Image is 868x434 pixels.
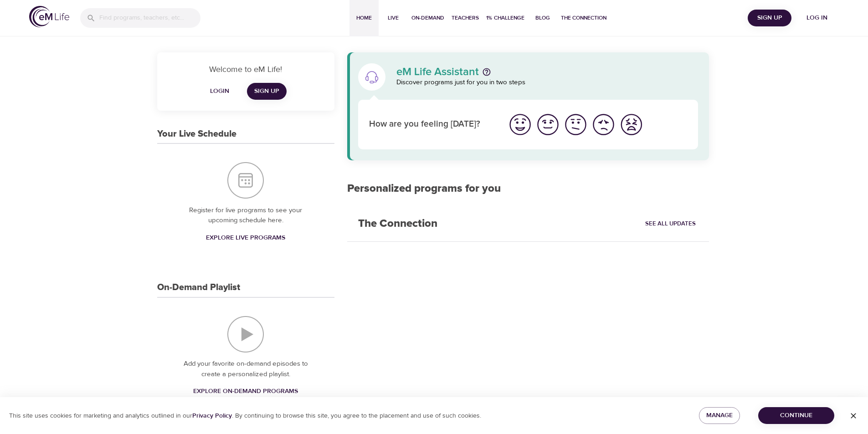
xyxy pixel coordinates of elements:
[645,219,696,229] span: See All Updates
[617,111,645,138] button: I'm feeling worst
[175,205,316,226] p: Register for live programs to see your upcoming schedule here.
[168,63,324,76] p: Welcome to eM Life!
[382,13,404,23] span: Live
[591,112,616,137] img: bad
[396,77,699,88] p: Discover programs just for you in two steps
[508,112,533,137] img: great
[532,13,554,23] span: Blog
[748,10,791,26] button: Sign Up
[411,13,444,23] span: On-Demand
[157,129,236,139] h3: Your Live Schedule
[751,12,788,24] span: Sign Up
[29,6,69,27] img: logo
[506,111,534,138] button: I'm feeling great
[535,112,560,137] img: good
[227,162,264,199] img: Your Live Schedule
[706,410,733,421] span: Manage
[353,13,375,23] span: Home
[347,206,448,241] h2: The Connection
[758,407,834,424] button: Continue
[561,13,606,23] span: The Connection
[209,86,231,97] span: Login
[190,383,302,400] a: Explore On-Demand Programs
[205,83,234,100] button: Login
[590,111,617,138] button: I'm feeling bad
[563,112,588,137] img: ok
[157,282,240,293] h3: On-Demand Playlist
[699,407,740,424] button: Manage
[534,111,562,138] button: I'm feeling good
[562,111,590,138] button: I'm feeling ok
[206,232,285,244] span: Explore Live Programs
[619,112,644,137] img: worst
[452,13,479,23] span: Teachers
[486,13,524,23] span: 1% Challenge
[643,217,698,231] a: See All Updates
[795,10,839,26] button: Log in
[202,230,289,246] a: Explore Live Programs
[192,412,232,420] a: Privacy Policy
[347,182,709,195] h2: Personalized programs for you
[227,316,264,352] img: On-Demand Playlist
[396,66,479,77] p: eM Life Assistant
[799,12,835,24] span: Log in
[175,359,316,379] p: Add your favorite on-demand episodes to create a personalized playlist.
[369,118,495,131] p: How are you feeling [DATE]?
[765,410,827,421] span: Continue
[254,86,279,97] span: Sign Up
[99,8,200,28] input: Find programs, teachers, etc...
[247,83,287,100] a: Sign Up
[193,386,298,397] span: Explore On-Demand Programs
[365,70,379,84] img: eM Life Assistant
